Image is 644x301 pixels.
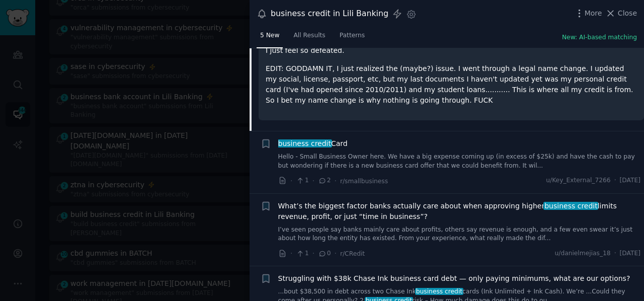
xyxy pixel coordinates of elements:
span: · [290,248,292,259]
span: business credit [543,202,598,210]
div: business credit in Lili Banking [271,8,388,20]
button: Close [605,8,637,19]
span: business credit [277,139,332,147]
span: u/danielmejias_18 [554,249,610,258]
span: [DATE] [620,176,640,185]
span: · [312,248,314,259]
span: 2 [318,176,331,185]
span: r/CRedit [340,250,365,257]
a: I’ve seen people say banks mainly care about profits, others say revenue is enough, and a few eve... [278,225,641,243]
span: · [614,249,616,258]
a: Patterns [336,28,368,48]
button: More [574,8,602,19]
span: · [335,248,337,259]
a: business creditCard [278,138,348,149]
span: 0 [318,249,331,258]
p: I just feel so defeated. [266,45,637,56]
a: Struggling with $38k Chase Ink business card debt — only paying minimums, what are our options? [278,273,630,284]
span: u/Key_External_7266 [546,176,610,185]
span: Patterns [340,31,365,40]
span: 1 [296,176,308,185]
span: 5 New [260,31,279,40]
span: 1 [296,249,308,258]
span: · [290,176,292,186]
span: More [585,8,602,19]
p: EDIT: GODDAMN IT, I just realized the (maybe?) issue. I went through a legal name change. I updat... [266,63,637,106]
a: Hello - Small Business Owner here. We have a big expense coming up (in excess of $25k) and have t... [278,153,641,170]
a: What’s the biggest factor banks actually care about when approving higherbusiness creditlimits re... [278,201,641,222]
span: r/smallbusiness [340,178,388,185]
button: New: AI-based matching [562,33,637,42]
span: business credit [415,288,463,295]
span: · [335,176,337,186]
span: Card [278,138,348,149]
a: All Results [290,28,329,48]
span: · [312,176,314,186]
a: 5 New [257,28,283,48]
span: All Results [293,31,325,40]
span: [DATE] [620,249,640,258]
span: · [614,176,616,185]
span: Close [618,8,637,19]
span: What’s the biggest factor banks actually care about when approving higher limits revenue, profit,... [278,201,641,222]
